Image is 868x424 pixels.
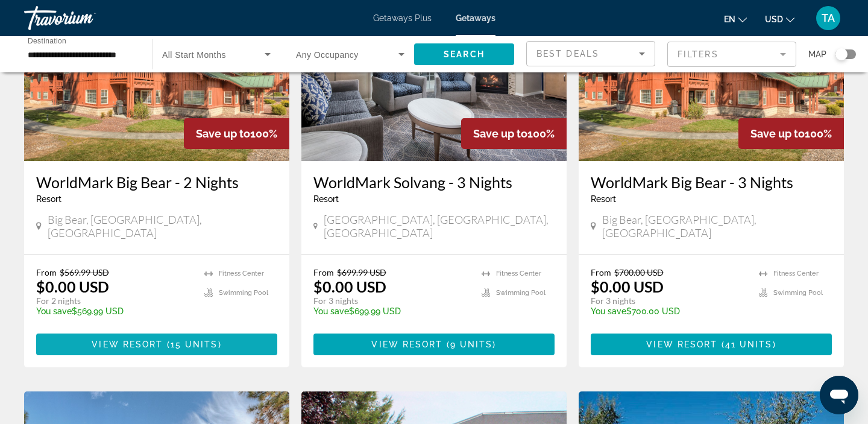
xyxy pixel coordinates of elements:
[591,296,747,306] p: For 3 nights
[765,10,794,28] button: Change currency
[591,306,626,316] span: You save
[536,49,599,59] span: Best Deals
[724,10,747,28] button: Change language
[496,289,546,297] span: Swimming Pool
[813,5,844,31] button: User Menu
[36,194,61,204] span: Resort
[591,277,664,296] p: $0.00 USD
[450,340,493,349] span: 9 units
[296,50,359,60] span: Any Occupancy
[324,213,555,239] span: [GEOGRAPHIC_DATA], [GEOGRAPHIC_DATA], [GEOGRAPHIC_DATA]
[717,340,776,349] span: ( )
[591,194,616,204] span: Resort
[36,334,277,355] button: View Resort(15 units)
[614,267,664,277] span: $700.00 USD
[171,340,218,349] span: 15 units
[313,277,386,296] p: $0.00 USD
[773,289,823,297] span: Swimming Pool
[496,270,541,277] span: Fitness Center
[371,340,442,349] span: View Resort
[724,14,735,24] span: en
[313,267,334,277] span: From
[184,118,289,149] div: 100%
[473,127,527,140] span: Save up to
[667,41,796,68] button: Filter
[219,270,264,277] span: Fitness Center
[443,340,497,349] span: ( )
[36,306,192,316] p: $569.99 USD
[162,50,226,60] span: All Start Months
[313,173,555,191] a: WorldMark Solvang - 3 Nights
[765,14,783,24] span: USD
[163,340,221,349] span: ( )
[219,289,268,297] span: Swimming Pool
[725,340,773,349] span: 41 units
[24,2,145,34] a: Travorium
[373,13,432,23] a: Getaways Plus
[60,267,109,277] span: $569.99 USD
[461,118,567,149] div: 100%
[444,49,485,59] span: Search
[591,334,832,355] button: View Resort(41 units)
[773,270,819,277] span: Fitness Center
[591,173,832,191] a: WorldMark Big Bear - 3 Nights
[36,267,57,277] span: From
[820,376,858,414] iframe: Button to launch messaging window
[456,13,495,23] a: Getaways
[602,213,832,239] span: Big Bear, [GEOGRAPHIC_DATA], [GEOGRAPHIC_DATA]
[822,12,835,24] span: TA
[36,296,192,306] p: For 2 nights
[196,127,250,140] span: Save up to
[313,334,555,355] button: View Resort(9 units)
[36,277,109,296] p: $0.00 USD
[313,194,339,204] span: Resort
[536,46,645,61] mat-select: Sort by
[313,296,470,306] p: For 3 nights
[414,43,514,65] button: Search
[313,306,470,316] p: $699.99 USD
[750,127,805,140] span: Save up to
[646,340,717,349] span: View Resort
[28,37,66,45] span: Destination
[808,46,826,63] span: Map
[591,306,747,316] p: $700.00 USD
[591,267,611,277] span: From
[36,306,72,316] span: You save
[36,173,277,191] a: WorldMark Big Bear - 2 Nights
[48,213,277,239] span: Big Bear, [GEOGRAPHIC_DATA], [GEOGRAPHIC_DATA]
[337,267,386,277] span: $699.99 USD
[738,118,844,149] div: 100%
[313,306,349,316] span: You save
[92,340,163,349] span: View Resort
